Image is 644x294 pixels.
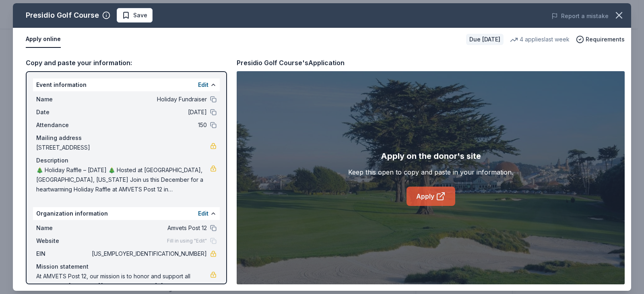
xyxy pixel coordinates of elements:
div: Due [DATE] [466,34,504,45]
div: Organization information [33,207,220,220]
span: [US_EMPLOYER_IDENTIFICATION_NUMBER] [90,249,207,259]
span: Website [36,236,90,246]
button: Requirements [576,35,625,44]
div: Presidio Golf Course [26,9,99,22]
div: Copy and paste your information: [26,58,227,68]
span: Attendance [36,120,90,130]
div: Presidio Golf Course's Application [237,58,345,68]
div: 4 applies last week [510,35,570,44]
span: Name [36,223,90,233]
button: Edit [198,209,208,218]
span: Name [36,95,90,104]
span: Fill in using "Edit" [167,238,207,244]
span: Save [133,10,147,20]
span: Amvets Post 12 [90,223,207,233]
a: Apply [407,187,455,206]
div: Keep this open to copy and paste in your information. [348,167,513,177]
div: Mission statement [36,262,217,271]
div: Mailing address [36,133,217,143]
span: [STREET_ADDRESS] [36,143,210,152]
span: EIN [36,249,90,259]
button: Report a mistake [551,11,609,21]
span: 🎄 Holiday Raffle – [DATE] 🎄 Hosted at [GEOGRAPHIC_DATA], [GEOGRAPHIC_DATA], [US_STATE] Join us th... [36,165,210,194]
div: Event information [33,78,220,91]
div: Description [36,156,217,165]
button: Apply online [26,31,61,48]
div: Apply on the donor's site [381,150,481,162]
span: [DATE] [90,107,207,117]
button: Save [117,8,153,23]
span: 150 [90,120,207,130]
span: Date [36,107,90,117]
button: Edit [198,80,208,90]
span: Holiday Fundraiser [90,95,207,104]
span: Requirements [586,35,625,44]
